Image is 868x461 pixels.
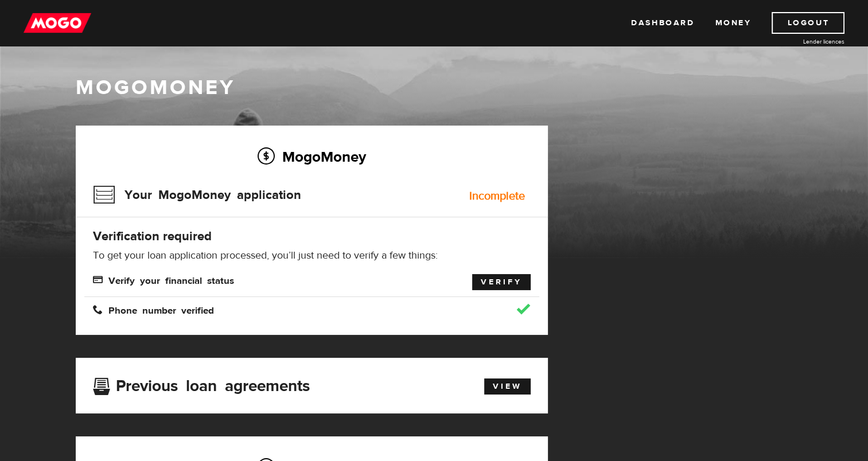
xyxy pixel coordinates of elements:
[93,228,531,244] h4: Verification required
[484,378,531,394] a: View
[93,304,214,314] span: Phone number verified
[715,12,751,34] a: Money
[472,274,531,290] a: Verify
[93,249,531,263] p: To get your loan application processed, you’ll just need to verify a few things:
[93,275,234,284] span: Verify your financial status
[93,144,531,169] h2: MogoMoney
[469,190,525,202] div: Incomplete
[24,12,91,34] img: mogo_logo-11ee424be714fa7cbb0f0f49df9e16ec.png
[758,37,844,46] a: Lender licences
[639,194,868,461] iframe: LiveChat chat widget
[631,12,694,34] a: Dashboard
[93,377,310,392] h3: Previous loan agreements
[772,12,844,34] a: Logout
[93,180,301,210] h3: Your MogoMoney application
[76,76,793,100] h1: MogoMoney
